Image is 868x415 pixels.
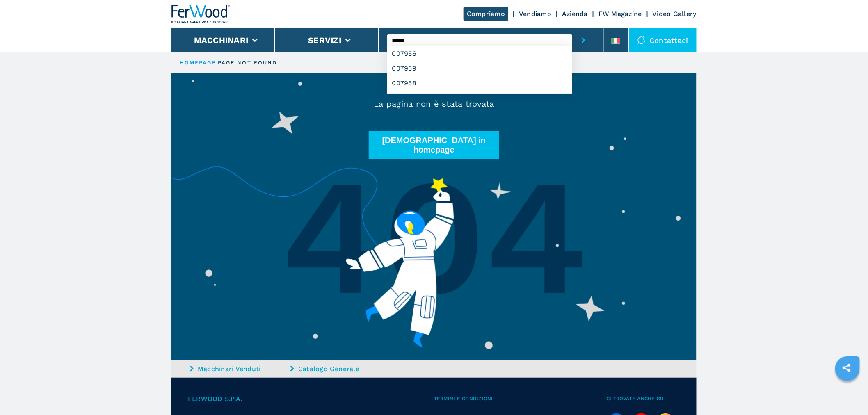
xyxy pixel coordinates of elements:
[598,10,642,18] a: FW Magazine
[171,98,697,109] p: La pagina non è stata trovata
[637,36,646,44] img: Contattaci
[369,131,499,159] button: [DEMOGRAPHIC_DATA] in homepage
[629,28,697,52] div: Contattaci
[190,364,288,374] a: Macchinari Venduti
[218,59,277,66] p: page not found
[387,61,572,76] div: 007959
[387,76,572,91] div: 007958
[562,10,588,18] a: Azienda
[194,35,249,45] button: Macchinari
[606,394,680,404] span: Ci trovate anche su
[434,394,606,404] span: Termini e condizioni
[308,35,341,45] button: Servizi
[572,28,595,52] button: submit-button
[464,7,508,21] a: Compriamo
[653,10,697,18] a: Video Gallery
[188,394,434,404] span: FERWOOD S.P.A.
[290,364,389,374] a: Catalogo Generale
[180,59,216,66] a: HOMEPAGE
[171,5,231,23] img: Ferwood
[387,46,572,61] div: 007956
[216,59,218,66] span: |
[836,358,857,378] a: sharethis
[833,378,862,409] iframe: Chat
[519,10,551,18] a: Vendiamo
[171,73,697,360] img: La pagina non è stata trovata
